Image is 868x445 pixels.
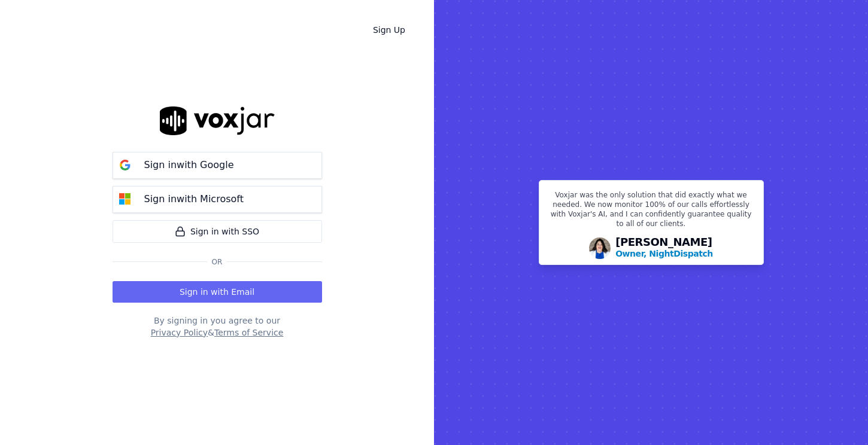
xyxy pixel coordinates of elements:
div: [PERSON_NAME] [615,237,713,260]
a: Sign Up [363,19,415,41]
p: Owner, NightDispatch [615,248,713,260]
img: google Sign in button [113,153,137,177]
img: microsoft Sign in button [113,187,137,211]
button: Privacy Policy [151,327,208,339]
p: Sign in with Google [144,158,234,172]
button: Sign inwith Google [113,152,322,179]
p: Sign in with Microsoft [144,192,244,206]
button: Sign in with Email [113,281,322,303]
p: Voxjar was the only solution that did exactly what we needed. We now monitor 100% of our calls ef... [547,190,756,233]
button: Terms of Service [214,327,283,339]
img: logo [160,106,275,135]
a: Sign in with SSO [113,220,322,243]
button: Sign inwith Microsoft [113,186,322,213]
span: Or [207,257,227,267]
div: By signing in you agree to our & [113,315,322,339]
img: Avatar [589,237,611,259]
